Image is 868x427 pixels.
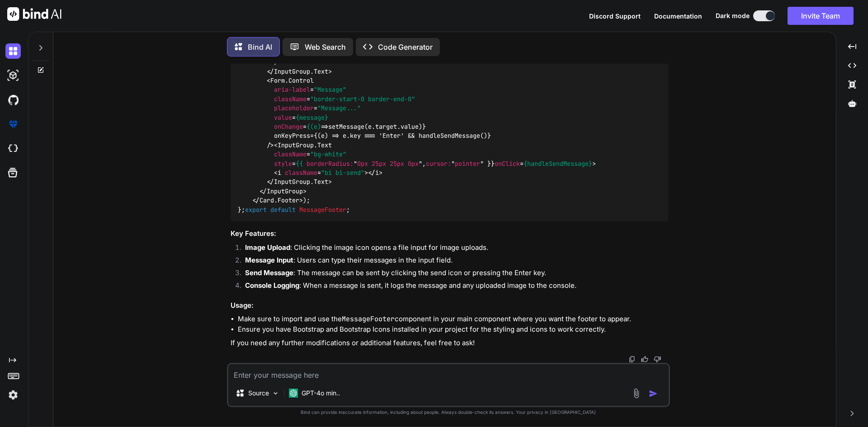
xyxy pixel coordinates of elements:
span: </ > [267,67,332,75]
img: premium [5,117,21,132]
span: default [270,206,296,214]
span: 0px [408,160,419,168]
span: onChange [274,122,303,131]
span: className [285,169,317,177]
strong: Image Upload [245,243,290,252]
p: If you need any further modifications or additional features, feel free to ask! [231,338,668,348]
span: "bi bi-send" [321,169,364,177]
span: aria-label [274,86,310,94]
span: pointer [455,160,480,168]
li: : The message can be sent by clicking the send icon or pressing the Enter key. [238,268,668,281]
span: "bg-white" [310,150,346,159]
p: Source [248,389,269,398]
span: {message} [296,113,328,122]
span: 0px [357,160,368,168]
span: InputGroup.Text [278,141,332,149]
span: "Message" [314,86,346,94]
span: export [245,206,267,214]
li: : Users can type their messages in the input field. [238,255,668,268]
li: : When a message is sent, it logs the message and any uploaded image to the console. [238,281,668,293]
span: </ > [368,169,382,177]
img: attachment [631,388,642,399]
span: InputGroup.Text [274,67,328,75]
img: GPT-4o mini [289,389,298,398]
img: settings [5,387,21,403]
span: </ > [267,178,332,186]
img: copy [628,356,636,363]
img: icon [649,389,658,398]
span: Form.Control [270,76,314,84]
code: MessageFooter [342,314,395,324]
span: "Message..." [317,104,361,113]
span: Discord Support [589,12,641,20]
li: Ensure you have Bootstrap and Bootstrap Icons installed in your project for the styling and icons... [238,324,668,335]
span: InputGroup.Text [274,178,328,186]
span: onClick [495,160,520,168]
img: Pick Models [272,389,279,397]
p: Bind AI [248,42,272,52]
strong: Message Input [245,256,293,264]
span: < = = " ", " " }} = > [238,141,596,168]
span: i [278,169,281,177]
img: dislike [654,356,661,363]
span: {{ [296,160,303,168]
span: Documentation [654,12,702,20]
li: Make sure to import and use the component in your main component where you want the footer to app... [238,314,668,324]
span: {handleSendMessage} [524,160,592,168]
span: {(e) [307,122,321,131]
span: 25px [390,160,404,168]
span: Dark mode [716,11,750,20]
span: </ > [259,187,307,195]
span: className [274,150,307,159]
span: borderRadius: [307,160,354,168]
span: </ > [252,197,303,205]
img: darkChat [5,43,21,59]
span: i [375,169,379,177]
button: Documentation [654,11,702,21]
span: Card.Footer [259,197,299,205]
span: 25px [372,160,386,168]
strong: Console Logging [245,281,299,290]
img: darkAi-studio [5,68,21,83]
span: InputGroup [267,187,303,195]
p: Web Search [305,42,346,52]
button: Discord Support [589,11,641,21]
span: MessageFooter [299,206,346,214]
p: Bind can provide inaccurate information, including about people. Always double-check its answers.... [227,409,670,416]
strong: Send Message [245,268,293,277]
span: value [274,113,292,122]
li: : Clicking the image icon opens a file input for image uploads. [238,243,668,255]
span: < = = = = = " " }} /> [238,3,382,66]
img: Bind AI [7,7,61,21]
span: < = > [274,169,368,177]
img: githubDark [5,92,21,108]
span: placeholder [274,104,314,113]
p: Code Generator [378,42,433,52]
button: Invite Team [788,7,854,25]
img: like [641,356,648,363]
span: "border-start-0 border-end-0" [310,95,415,103]
span: className [274,95,307,103]
h3: Key Features: [231,229,668,239]
img: cloudideIcon [5,141,21,156]
p: GPT-4o min.. [302,389,340,398]
span: cursor: [426,160,451,168]
span: style [274,160,292,168]
h3: Usage: [231,300,668,311]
